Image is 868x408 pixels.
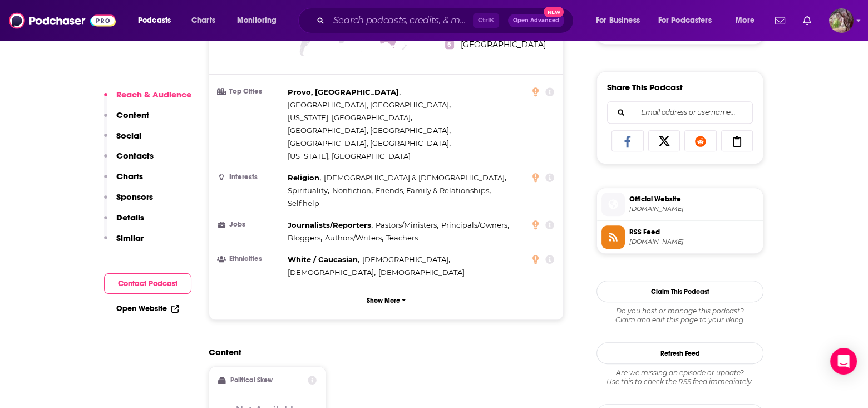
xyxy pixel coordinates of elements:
[288,100,449,109] span: [GEOGRAPHIC_DATA], [GEOGRAPHIC_DATA]
[611,130,644,151] a: Share on Facebook
[104,130,141,151] button: Social
[607,101,753,124] div: Search followers
[829,8,854,33] span: Logged in as MSanz
[288,173,319,182] span: Religion
[288,124,451,137] span: ,
[288,86,401,99] span: ,
[104,110,149,130] button: Content
[362,255,448,264] span: [DEMOGRAPHIC_DATA]
[116,191,153,202] p: Sponsors
[325,232,383,244] span: ,
[104,150,154,171] button: Contacts
[288,268,374,277] span: [DEMOGRAPHIC_DATA]
[473,13,499,28] span: Ctrl K
[798,11,816,30] a: Show notifications dropdown
[288,255,358,264] span: White / Caucasian
[288,184,329,197] span: ,
[607,82,683,92] h3: Share This Podcast
[629,227,758,237] span: RSS Feed
[378,268,465,277] span: [DEMOGRAPHIC_DATA]
[601,193,758,216] a: Official Website[DOMAIN_NAME]
[651,12,728,30] button: open menu
[237,13,277,28] span: Monitoring
[544,7,564,17] span: New
[513,18,559,23] span: Open Advanced
[104,171,143,191] button: Charts
[367,297,400,304] p: Show More
[629,194,758,204] span: Official Website
[324,171,506,184] span: ,
[288,186,328,195] span: Spirituality
[288,151,411,160] span: [US_STATE], [GEOGRAPHIC_DATA]
[771,11,790,30] a: Show notifications dropdown
[218,221,283,228] h3: Jobs
[288,266,376,279] span: ,
[138,13,171,28] span: Podcasts
[648,130,680,151] a: Share on X/Twitter
[288,171,321,184] span: ,
[830,348,857,375] div: Open Intercom Messenger
[386,233,418,242] span: Teachers
[184,12,222,30] a: Charts
[116,233,144,243] p: Similar
[309,8,584,33] div: Search podcasts, credits, & more...
[288,220,371,229] span: Journalists/Reporters
[116,110,149,120] p: Content
[362,253,450,266] span: ,
[229,12,291,30] button: open menu
[116,130,141,141] p: Social
[288,233,320,242] span: Bloggers
[191,13,215,28] span: Charts
[324,173,505,182] span: [DEMOGRAPHIC_DATA] & [DEMOGRAPHIC_DATA]
[441,220,507,229] span: Principals/Owners
[104,212,144,233] button: Details
[104,191,153,212] button: Sponsors
[218,255,283,263] h3: Ethnicities
[601,225,758,249] a: RSS Feed[DOMAIN_NAME]
[104,273,191,294] button: Contact Podcast
[288,126,449,135] span: [GEOGRAPHIC_DATA], [GEOGRAPHIC_DATA]
[596,342,763,364] button: Refresh Feed
[596,368,763,386] div: Are we missing an episode or update? Use this to check the RSS feed immediately.
[658,13,712,28] span: For Podcasters
[596,307,763,325] div: Claim and edit this page to your liking.
[721,130,753,151] a: Copy Link
[209,347,555,357] h2: Content
[288,137,451,150] span: ,
[376,184,491,197] span: ,
[325,233,382,242] span: Authors/Writers
[329,12,473,30] input: Search podcasts, credits, & more...
[684,130,717,151] a: Share on Reddit
[376,220,437,229] span: Pastors/Ministers
[218,174,283,181] h3: Interests
[130,12,185,30] button: open menu
[230,376,273,384] h2: Political Skew
[288,139,449,148] span: [GEOGRAPHIC_DATA], [GEOGRAPHIC_DATA]
[736,13,754,28] span: More
[508,14,564,27] button: Open AdvancedNew
[617,102,743,123] input: Email address or username...
[376,219,438,232] span: ,
[288,219,373,232] span: ,
[104,89,191,110] button: Reach & Audience
[9,10,116,31] img: Podchaser - Follow, Share and Rate Podcasts
[288,232,322,244] span: ,
[288,253,359,266] span: ,
[596,13,640,28] span: For Business
[332,186,371,195] span: Nonfiction
[332,184,373,197] span: ,
[588,12,654,30] button: open menu
[829,8,854,33] button: Show profile menu
[288,99,451,111] span: ,
[218,88,283,95] h3: Top Cities
[218,290,554,311] button: Show More
[116,304,179,313] a: Open Website
[629,238,758,246] span: empoweradio.com
[376,186,489,195] span: Friends, Family & Relationships
[116,171,143,181] p: Charts
[461,40,546,50] span: [GEOGRAPHIC_DATA]
[288,111,412,124] span: ,
[288,87,399,96] span: Provo, [GEOGRAPHIC_DATA]
[288,113,411,122] span: [US_STATE], [GEOGRAPHIC_DATA]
